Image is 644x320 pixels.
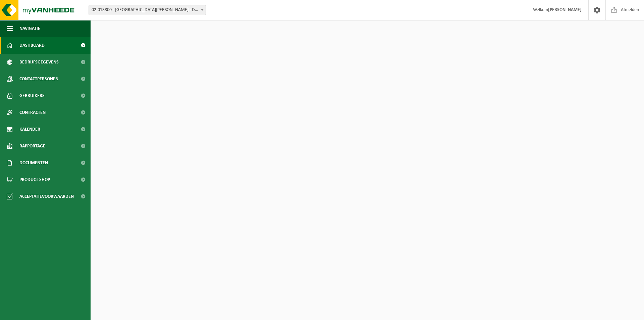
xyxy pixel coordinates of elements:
[19,87,45,104] span: Gebruikers
[19,121,40,138] span: Kalender
[548,7,582,12] strong: [PERSON_NAME]
[19,54,59,71] span: Bedrijfsgegevens
[89,5,206,15] span: 02-013800 - BLUE WOODS HOTEL - DEERLIJK
[89,5,206,15] span: 02-013800 - BLUE WOODS HOTEL - DEERLIJK
[19,37,45,54] span: Dashboard
[19,138,45,154] span: Rapportage
[19,71,58,87] span: Contactpersonen
[19,104,46,121] span: Contracten
[19,20,40,37] span: Navigatie
[19,154,48,171] span: Documenten
[19,171,50,188] span: Product Shop
[19,188,74,205] span: Acceptatievoorwaarden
